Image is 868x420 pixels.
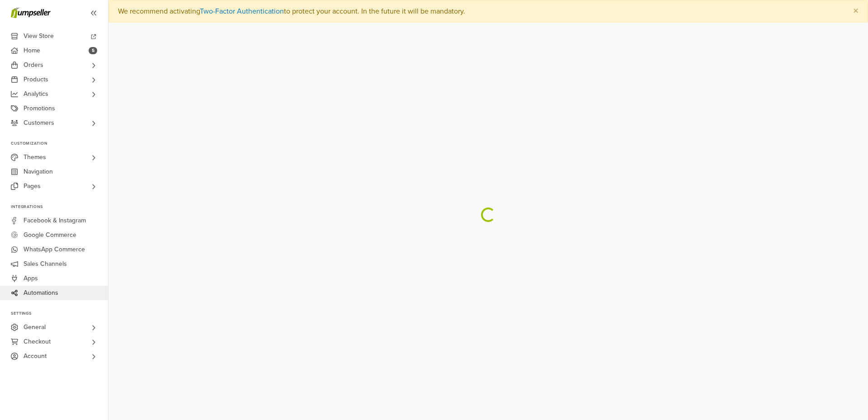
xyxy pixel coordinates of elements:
span: 5 [89,47,97,54]
a: Two-Factor Authentication [200,7,284,16]
p: Integrations [11,204,108,210]
span: General [24,320,46,335]
span: Navigation [24,165,53,179]
span: Account [24,349,47,363]
span: Pages [24,179,41,193]
span: Customers [24,116,54,130]
span: Checkout [24,335,51,349]
span: Products [24,72,48,87]
span: Google Commerce [24,228,76,242]
span: WhatsApp Commerce [24,242,85,257]
span: Automations [24,286,58,300]
p: Settings [11,311,108,316]
button: Close [844,0,868,22]
span: Facebook & Instagram [24,213,86,228]
span: Sales Channels [24,257,67,271]
p: Customization [11,141,108,146]
span: × [853,5,859,18]
span: Themes [24,150,46,165]
span: Orders [24,58,43,72]
span: Promotions [24,101,55,116]
span: Home [24,43,40,58]
span: Analytics [24,87,48,101]
span: View Store [24,29,54,43]
span: Apps [24,271,38,286]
